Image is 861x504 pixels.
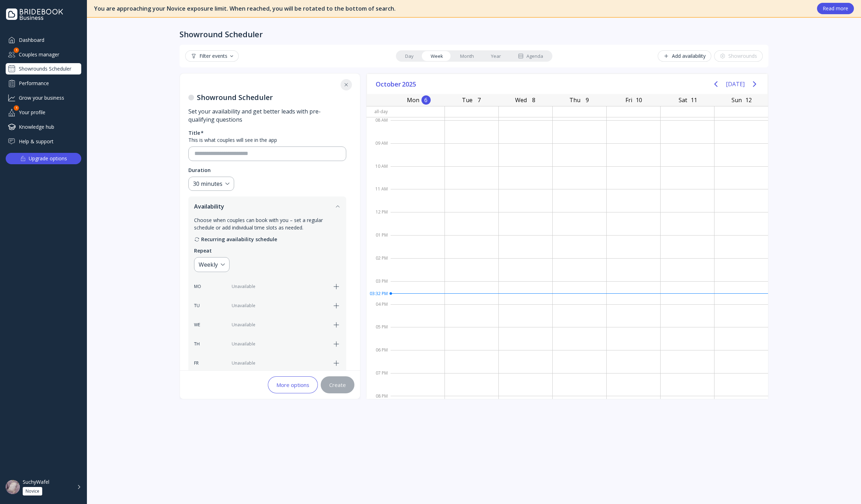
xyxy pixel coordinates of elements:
[232,341,328,347] div: Unavailable
[232,303,328,309] div: Unavailable
[191,53,233,59] div: Filter events
[729,95,744,105] div: Sun
[185,50,239,62] button: Filter events
[194,303,205,309] div: TU
[405,95,421,105] div: Mon
[677,95,689,105] div: Sat
[232,283,328,290] div: Unavailable
[366,162,391,185] div: 10 AM
[366,346,391,369] div: 06 PM
[376,79,402,89] span: October
[194,341,205,347] div: TH
[26,488,39,494] div: Novice
[94,5,810,13] div: You are approaching your Novice exposure limit. When reached, you will be rotated to the bottom o...
[366,369,391,392] div: 07 PM
[29,154,67,164] div: Upgrade options
[422,51,452,61] a: Week
[188,137,346,144] div: This is what couples will see in the app
[199,260,218,269] div: Weekly
[6,106,81,118] div: Your profile
[232,360,328,366] div: Unavailable
[194,322,205,328] div: WE
[366,139,391,162] div: 09 AM
[194,283,205,290] div: MO
[826,470,861,504] iframe: Chat Widget
[276,382,309,388] div: More options
[634,95,644,105] div: 10
[689,95,699,105] div: 11
[329,382,346,388] div: Create
[6,153,81,164] button: Upgrade options
[366,323,391,346] div: 05 PM
[194,236,341,243] div: Recurring availability schedule
[714,50,763,62] button: Showrounds
[232,322,328,328] div: Unavailable
[188,129,200,137] div: Title
[402,79,417,89] span: 2025
[14,48,19,53] div: 1
[452,51,482,61] a: Month
[14,105,19,111] div: 1
[513,95,529,105] div: Wed
[366,254,391,277] div: 02 PM
[475,95,484,105] div: 7
[194,247,212,254] div: Repeat
[460,95,475,105] div: Tue
[194,360,205,366] div: FR
[6,49,81,60] a: Couples manager1
[583,95,592,105] div: 9
[720,53,757,59] div: Showrounds
[194,216,341,231] div: Choose when couples can book with you – set a regular schedule or add individual time slots as ne...
[823,6,848,11] div: Read more
[366,208,391,231] div: 12 PM
[188,216,346,491] div: Availability
[529,95,538,105] div: 8
[6,135,81,147] a: Help & support
[397,51,422,61] a: Day
[6,480,20,494] img: dpr=2,fit=cover,g=face,w=48,h=48
[188,196,346,216] button: Availability
[6,63,81,74] a: Showrounds Scheduler
[188,107,346,124] div: Set your availability and get better leads with pre-qualifying questions
[366,116,391,139] div: 08 AM
[373,79,420,89] button: October2025
[623,95,634,105] div: Fri
[482,51,509,61] a: Year
[188,167,211,174] div: Duration
[366,185,391,208] div: 11 AM
[366,277,391,300] div: 03 PM
[709,77,723,91] button: Previous page
[817,3,854,14] button: Read more
[421,95,431,105] div: 6
[6,77,81,89] a: Performance
[6,34,81,46] a: Dashboard
[747,77,762,91] button: Next page
[518,53,543,60] div: Agenda
[6,106,81,118] a: Your profile1
[6,121,81,133] a: Knowledge hub
[366,106,391,117] div: All-day
[366,392,391,400] div: 08 PM
[321,376,354,393] button: Create
[744,95,753,105] div: 12
[188,93,346,102] h5: Showround Scheduler
[726,78,745,90] button: [DATE]
[268,376,318,393] button: More options
[658,50,711,62] button: Add availability
[6,92,81,104] a: Grow your business
[567,95,583,105] div: Thu
[366,300,391,323] div: 04 PM
[366,231,391,254] div: 01 PM
[663,53,706,59] div: Add availability
[193,180,222,188] div: 30 minutes
[23,479,49,485] div: SuchyWafel
[6,49,81,60] div: Couples manager
[180,29,263,39] div: Showround Scheduler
